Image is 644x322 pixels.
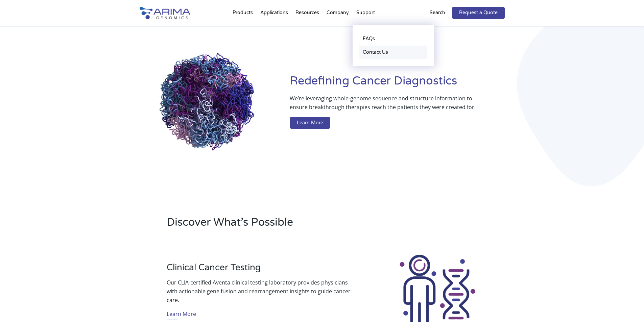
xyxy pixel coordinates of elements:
a: Learn More [167,309,196,320]
h3: Clinical Cancer Testing [167,262,351,278]
p: We’re leveraging whole-genome sequence and structure information to ensure breakthrough therapies... [290,94,477,117]
p: Our CLIA-certified Aventa clinical testing laboratory provides physicians with actionable gene fu... [167,278,351,304]
a: Request a Quote [452,7,505,19]
h2: Discover What’s Possible [167,215,408,235]
p: Search [430,8,445,17]
a: Contact Us [359,46,427,59]
a: FAQs [359,32,427,46]
iframe: Chat Widget [610,290,644,322]
img: Arima-Genomics-logo [140,7,190,19]
a: Learn More [290,117,330,129]
h1: Redefining Cancer Diagnostics [290,73,504,94]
